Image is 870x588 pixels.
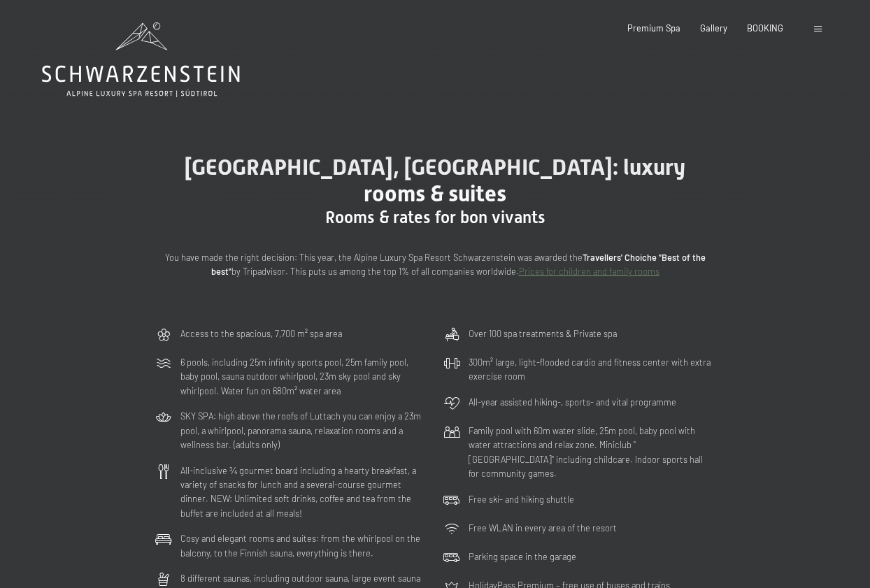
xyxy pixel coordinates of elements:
a: BOOKING [747,22,783,34]
p: SKY SPA: high above the roofs of Luttach you can enjoy a 23m pool, a whirlpool, panorama sauna, r... [180,409,427,452]
p: Cosy and elegant rooms and suites: from the whirlpool on the balcony, to the Finnish sauna, every... [180,531,427,560]
p: All-year assisted hiking-, sports- and vital programme [469,395,676,409]
a: Prices for children and family rooms [519,266,659,277]
p: Family pool with 60m water slide, 25m pool, baby pool with water attractions and relax zone. Mini... [469,424,715,481]
p: Free WLAN in every area of the resort [469,521,617,535]
p: Access to the spacious, 7,700 m² spa area [180,327,342,340]
p: You have made the right decision: This year, the Alpine Luxury Spa Resort Schwarzenstein was awar... [155,250,715,279]
p: Parking space in the garage [469,550,576,564]
p: 300m² large, light-flooded cardio and fitness center with extra exercise room [469,355,715,384]
p: All-inclusive ¾ gourmet board including a hearty breakfast, a variety of snacks for lunch and a s... [180,464,427,521]
a: Gallery [700,22,727,34]
p: Over 100 spa treatments & Private spa [469,327,617,340]
p: 6 pools, including 25m infinity sports pool, 25m family pool, baby pool, sauna outdoor whirlpool,... [180,355,427,398]
a: Premium Spa [627,22,680,34]
span: [GEOGRAPHIC_DATA], [GEOGRAPHIC_DATA]: luxury rooms & suites [185,154,685,207]
p: Free ski- and hiking shuttle [469,492,574,506]
span: Rooms & rates for bon vivants [325,208,545,227]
